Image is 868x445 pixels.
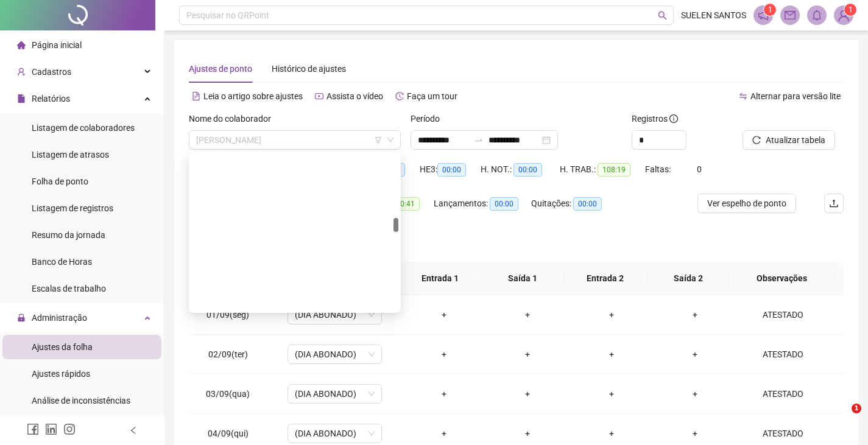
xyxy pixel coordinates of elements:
[495,427,560,440] div: +
[768,5,772,14] span: 1
[32,67,71,77] span: Cadastros
[849,5,853,14] span: 1
[208,349,248,359] span: 02/09(ter)
[412,308,476,321] div: +
[647,262,730,295] th: Saída 2
[750,91,841,101] span: Alternar para versão lite
[747,387,819,401] div: ATESTADO
[747,348,819,361] div: ATESTADO
[412,387,476,401] div: +
[739,272,824,285] span: Observações
[45,423,57,435] span: linkedin
[17,94,26,103] span: file
[129,426,138,435] span: left
[192,92,200,100] span: file-text
[189,64,252,74] span: Ajustes de ponto
[32,284,106,293] span: Escalas de trabalho
[411,112,448,125] label: Período
[272,64,346,74] span: Histórico de ajustes
[326,91,383,101] span: Assista o vídeo
[17,68,26,76] span: user-add
[758,10,769,21] span: notification
[632,112,678,125] span: Registros
[513,163,542,177] span: 00:00
[598,163,630,177] span: 108:19
[437,163,466,177] span: 00:00
[579,427,644,440] div: +
[747,308,819,321] div: ATESTADO
[206,310,249,320] span: 01/09(seg)
[658,11,667,20] span: search
[747,427,819,440] div: ATESTADO
[196,131,393,149] span: KAYLANA SCHAFER
[560,163,645,177] div: H. TRAB.:
[27,423,39,435] span: facebook
[663,387,728,401] div: +
[481,163,560,177] div: H. NOT.:
[32,40,82,50] span: Página inicial
[829,198,839,208] span: upload
[32,177,88,186] span: Folha de ponto
[663,308,728,321] div: +
[844,4,856,16] sup: Atualize o seu contato no menu Meus Dados
[391,197,420,211] span: 00:41
[697,194,796,213] button: Ver espelho de ponto
[189,112,279,125] label: Nome do colaborador
[663,348,728,361] div: +
[412,348,476,361] div: +
[474,135,484,145] span: swap-right
[852,404,861,413] span: 1
[490,197,518,211] span: 00:00
[295,385,375,403] span: (DIA ABONADO)
[579,387,644,401] div: +
[766,133,825,147] span: Atualizar tabela
[32,94,70,103] span: Relatórios
[412,427,476,440] div: +
[663,427,728,440] div: +
[17,41,26,49] span: home
[811,10,822,21] span: bell
[407,91,457,101] span: Faça um tour
[669,114,678,123] span: info-circle
[32,369,90,379] span: Ajustes rápidos
[495,348,560,361] div: +
[681,9,746,22] span: SUELEN SANTOS
[495,308,560,321] div: +
[63,423,76,435] span: instagram
[208,429,249,438] span: 04/09(qui)
[17,314,26,322] span: lock
[206,389,250,399] span: 03/09(qua)
[399,262,482,295] th: Entrada 1
[834,6,853,24] img: 39589
[739,92,747,100] span: swap
[579,308,644,321] div: +
[645,164,672,174] span: Faltas:
[474,135,484,145] span: to
[32,230,105,240] span: Resumo da jornada
[32,313,87,323] span: Administração
[434,197,531,211] div: Lançamentos:
[729,262,834,295] th: Observações
[573,197,602,211] span: 00:00
[32,150,109,159] span: Listagem de atrasos
[697,164,702,174] span: 0
[579,348,644,361] div: +
[707,197,786,210] span: Ver espelho de ponto
[387,136,394,144] span: down
[375,136,382,144] span: filter
[531,197,616,211] div: Quitações:
[564,262,647,295] th: Entrada 2
[295,345,375,363] span: (DIA ABONADO)
[203,91,303,101] span: Leia o artigo sobre ajustes
[752,136,761,144] span: reload
[32,342,93,352] span: Ajustes da folha
[295,424,375,443] span: (DIA ABONADO)
[315,92,323,100] span: youtube
[743,130,835,150] button: Atualizar tabela
[420,163,481,177] div: HE 3:
[482,262,565,295] th: Saída 1
[785,10,796,21] span: mail
[295,306,375,324] span: (DIA ABONADO)
[764,4,776,16] sup: 1
[495,387,560,401] div: +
